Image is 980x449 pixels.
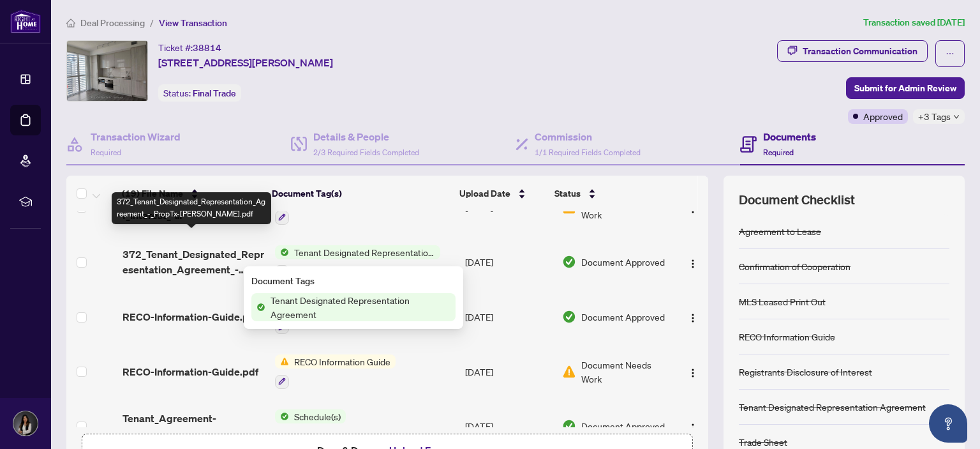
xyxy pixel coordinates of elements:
[688,368,698,378] img: Logo
[158,55,333,70] span: [STREET_ADDRESS][PERSON_NAME]
[953,114,960,120] span: down
[275,354,289,369] img: Status Icon
[581,419,665,433] span: Document Approved
[289,245,440,259] span: Tenant Designated Representation Agreement
[683,252,703,272] button: Logo
[683,307,703,327] button: Logo
[251,274,456,288] div: Document Tags
[535,148,641,157] span: 1/1 Required Fields Completed
[854,78,956,98] span: Submit for Admin Review
[158,84,241,102] div: Status:
[122,309,258,324] span: RECO-Information-Guide.pdf
[159,17,227,29] span: View Transaction
[275,354,396,389] button: Status IconRECO Information Guide
[313,129,419,144] h4: Details & People
[67,41,147,101] img: IMG-N12174572_1.jpg
[289,409,346,423] span: Schedule(s)
[251,300,265,314] img: Status Icon
[688,313,698,323] img: Logo
[459,186,510,201] span: Upload Date
[91,148,121,157] span: Required
[739,435,787,449] div: Trade Sheet
[122,186,183,201] span: (19) File Name
[112,192,271,224] div: 372_Tenant_Designated_Representation_Agreement_-_PropTx-[PERSON_NAME].pdf
[929,404,967,443] button: Open asap
[122,411,265,441] span: Tenant_Agreement-_Sch_A.pdf
[313,148,419,157] span: 2/3 Required Fields Completed
[122,364,258,379] span: RECO-Information-Guide.pdf
[80,17,145,29] span: Deal Processing
[122,247,265,277] span: 372_Tenant_Designated_Representation_Agreement_-_PropTx-[PERSON_NAME].pdf
[562,419,576,433] img: Document Status
[13,411,38,436] img: Profile Icon
[158,40,221,55] div: Ticket #:
[581,255,665,269] span: Document Approved
[562,310,576,324] img: Document Status
[581,358,669,386] span: Document Needs Work
[549,176,665,211] th: Status
[739,365,872,379] div: Registrants Disclosure of Interest
[562,255,576,269] img: Document Status
[763,129,816,144] h4: Documents
[460,235,557,290] td: [DATE]
[289,354,396,369] span: RECO Information Guide
[739,294,826,308] div: MLS Leased Print Out
[10,10,41,33] img: logo
[91,129,181,144] h4: Transaction Wizard
[683,361,703,382] button: Logo
[117,176,267,211] th: (19) File Name
[535,129,641,144] h4: Commission
[683,416,703,436] button: Logo
[739,191,855,209] span: Document Checklist
[739,330,835,344] div: RECO Information Guide
[763,148,794,157] span: Required
[739,224,821,238] div: Agreement to Lease
[193,88,236,99] span: Final Trade
[275,409,421,444] button: Status IconSchedule(s)
[863,109,903,123] span: Approved
[918,109,951,124] span: +3 Tags
[460,344,557,399] td: [DATE]
[193,42,221,54] span: 38814
[739,259,850,273] div: Confirmation of Cooperation
[275,245,289,259] img: Status Icon
[803,41,917,61] div: Transaction Communication
[581,310,665,324] span: Document Approved
[150,15,154,30] li: /
[460,289,557,344] td: [DATE]
[863,15,965,30] article: Transaction saved [DATE]
[554,186,581,201] span: Status
[267,176,454,211] th: Document Tag(s)
[275,245,440,280] button: Status IconTenant Designated Representation Agreement
[777,40,928,62] button: Transaction Communication
[562,365,576,379] img: Document Status
[739,400,926,414] div: Tenant Designated Representation Agreement
[688,259,698,269] img: Logo
[66,19,75,27] span: home
[265,293,456,321] span: Tenant Designated Representation Agreement
[946,49,954,58] span: ellipsis
[275,409,289,423] img: Status Icon
[688,423,698,433] img: Logo
[846,77,965,99] button: Submit for Admin Review
[454,176,549,211] th: Upload Date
